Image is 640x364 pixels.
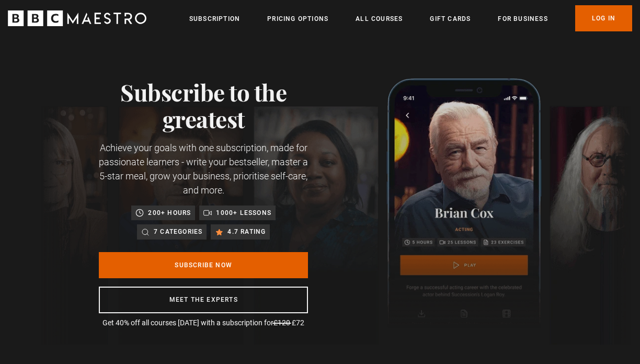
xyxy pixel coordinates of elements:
a: Meet the experts [99,287,308,313]
p: 7 categories [154,226,202,237]
p: Achieve your goals with one subscription, made for passionate learners - write your bestseller, m... [99,141,308,197]
span: £120 [273,318,290,327]
a: Log In [575,5,632,31]
p: 1000+ lessons [216,208,271,218]
a: Gift Cards [430,14,471,24]
a: Subscribe Now [99,252,308,278]
a: For business [498,14,547,24]
p: Get 40% off all courses [DATE] with a subscription for [99,317,308,328]
nav: Primary [189,5,632,31]
p: 4.7 rating [227,226,266,237]
svg: BBC Maestro [8,10,146,26]
p: 200+ hours [148,208,191,218]
a: Pricing Options [267,14,328,24]
h1: Subscribe to the greatest [99,78,308,132]
a: Subscription [189,14,240,24]
a: All Courses [356,14,403,24]
span: £72 [292,318,304,327]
